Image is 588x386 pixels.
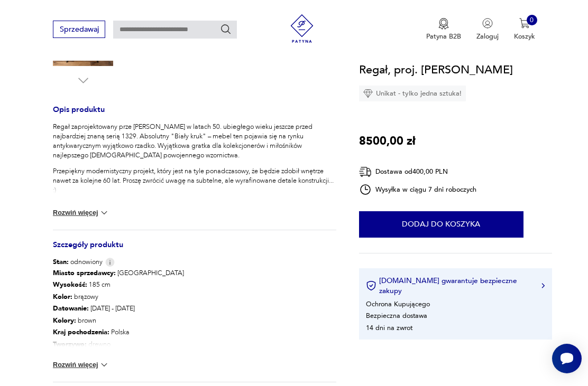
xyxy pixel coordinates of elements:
[552,344,582,373] iframe: Smartsupp widget button
[359,165,476,178] div: Dostawa od 400,00 PLN
[53,350,212,362] p: [PERSON_NAME]
[514,32,535,41] p: Koszyk
[363,89,373,99] img: Ikona diamentu
[53,360,109,370] button: Rozwiń więcej
[53,279,212,291] p: 185 cm
[53,27,105,33] a: Sprzedawaj
[476,18,499,41] button: Zaloguj
[53,290,212,303] p: brązowy
[53,267,212,279] p: [GEOGRAPHIC_DATA]
[359,86,466,102] div: Unikat - tylko jedna sztuka!
[53,21,105,38] button: Sprzedawaj
[527,15,537,25] div: 0
[53,292,72,302] b: Kolor:
[53,280,87,289] b: Wysokość :
[53,326,212,338] p: Polska
[53,166,336,195] p: Przepiękny modernistyczny projekt, który jest na tyle ponadczasowy, że będzie zdobił wnętrze nawe...
[359,132,416,150] p: 8500,00 zł
[366,276,545,296] button: [DOMAIN_NAME] gwarantuje bezpieczne zakupy
[366,323,412,333] li: 14 dni na zwrot
[53,314,212,326] p: brown
[220,23,232,35] button: Szukaj
[482,18,493,29] img: Ikonka użytkownika
[53,303,212,315] p: [DATE] - [DATE]
[53,122,336,160] p: Regał zaprojektowany prze [PERSON_NAME] w latach 50. ubiegłego wieku jeszcze przed najbardziej zn...
[284,14,320,43] img: Patyna - sklep z meblami i dekoracjami vintage
[53,338,212,350] p: drewno
[53,242,336,258] h3: Szczegóły produktu
[53,257,103,267] span: odnowiony
[366,299,430,309] li: Ochrona Kupującego
[426,18,461,41] button: Patyna B2B
[53,208,109,218] button: Rozwiń więcej
[541,283,545,288] img: Ikona strzałki w prawo
[359,211,523,238] button: Dodaj do koszyka
[53,316,76,325] b: Kolory :
[476,32,499,41] p: Zaloguj
[438,18,449,30] img: Ikona medalu
[53,107,336,123] h3: Opis produktu
[366,311,427,321] li: Bezpieczna dostawa
[514,18,535,41] button: 0Koszyk
[99,208,109,218] img: chevron down
[53,268,116,278] b: Miasto sprzedawcy :
[519,18,530,29] img: Ikona koszyka
[53,304,89,313] b: Datowanie :
[53,257,69,267] b: Stan:
[53,327,109,337] b: Kraj pochodzenia :
[366,280,376,291] img: Ikona certyfikatu
[99,360,109,370] img: chevron down
[426,18,461,41] a: Ikona medaluPatyna B2B
[359,165,372,178] img: Ikona dostawy
[426,32,461,41] p: Patyna B2B
[105,258,115,267] img: Info icon
[359,183,476,196] div: Wysyłka w ciągu 7 dni roboczych
[359,61,513,79] h1: Regał, proj. [PERSON_NAME]
[53,340,87,349] b: Tworzywo :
